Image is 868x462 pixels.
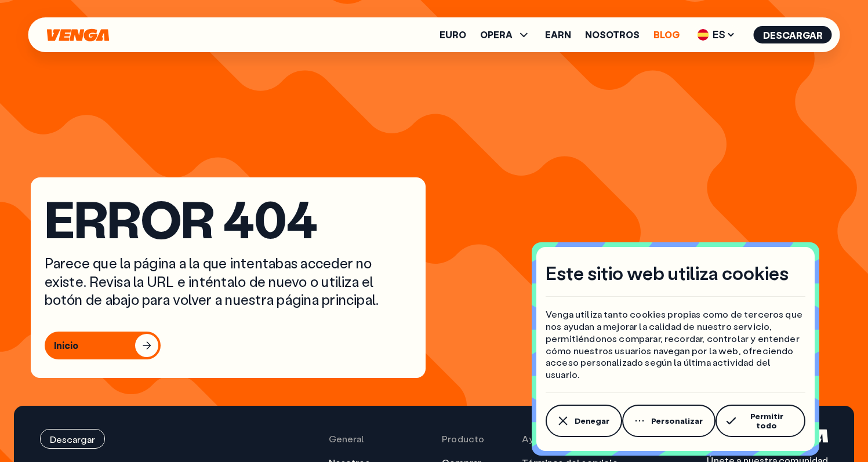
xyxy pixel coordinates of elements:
[40,429,266,449] a: Descargar
[329,433,365,445] span: General
[575,416,609,425] span: Denegar
[546,261,789,285] h4: Este sitio web utiliza cookies
[546,405,622,437] button: Denegar
[45,332,412,359] a: Inicio
[46,28,111,42] svg: Inicio
[480,30,513,39] span: OPERA
[622,405,716,437] button: Personalizar
[754,26,832,43] button: Descargar
[716,405,805,437] button: Permitir todo
[54,340,78,351] div: Inicio
[442,433,484,445] span: Producto
[45,254,412,308] p: Parece que la página a la que intentabas acceder no existe. Revisa la URL e inténtalo de nuevo o ...
[546,308,805,381] p: Venga utiliza tanto cookies propias como de terceros que nos ayudan a mejorar la calidad de nuest...
[651,416,703,425] span: Personalizar
[698,29,709,41] img: flag-es
[45,332,161,359] button: Inicio
[585,30,640,39] a: Nosotros
[45,196,412,241] h1: Error 404
[40,429,105,449] button: Descargar
[440,30,466,39] a: Euro
[545,30,571,39] a: Earn
[740,412,793,430] span: Permitir todo
[653,30,680,39] a: Blog
[693,26,740,44] span: ES
[522,433,550,445] span: Ayuda
[480,28,531,42] span: OPERA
